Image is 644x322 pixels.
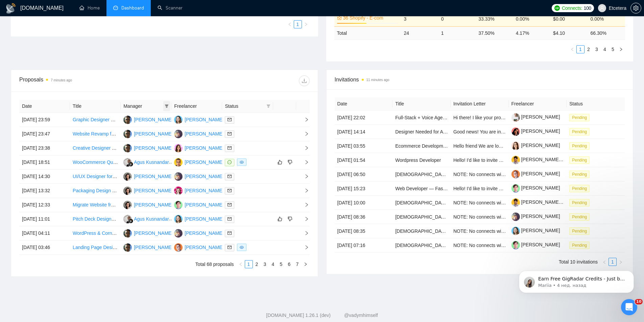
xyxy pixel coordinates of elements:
td: $ 4.10 [550,26,588,40]
span: Pending [569,227,590,235]
td: [DATE] 08:35 [335,224,393,238]
img: DM [174,201,183,209]
a: Pitch Deck Designer Needed to Enhance Existing Canva Presentation [73,216,219,222]
span: user [600,6,604,10]
td: Pitch Deck Designer Needed to Enhance Existing Canva Presentation [70,212,121,226]
li: Previous Page [286,20,294,28]
a: Pending [569,143,592,148]
button: right [617,45,625,53]
a: Pending [569,129,592,134]
img: PS [174,172,183,181]
td: UI/UX Designer for Mobile-First SaaS MVP [70,170,121,184]
img: c1WxvaZJbEkjYskB_NLkd46d563zNhCYqpob2QYOt_ABmdev5F_TzxK5jj4umUDMAG [511,184,520,193]
span: mail [228,174,232,178]
td: WooCommerce Query Optimization Expert Needed [70,155,121,170]
td: Wordpress Developer [392,153,451,167]
span: Pending [569,242,590,249]
a: Packaging Design Specialist Needed [73,188,150,193]
span: dashboard [113,5,118,10]
a: 6 [286,261,293,268]
a: 5 [609,46,617,53]
img: PS [174,130,183,138]
td: $0.00 [550,11,588,26]
span: Manager [123,102,162,110]
span: crown [337,16,342,20]
img: AK [123,158,132,167]
a: AS[PERSON_NAME] [174,188,223,193]
a: 2 [253,261,261,268]
img: c1UoaMzKBY-GWbreaV7sVF2LUs3COLKK0XpZn8apeAot5vY1XfLaDMeTNzu3tJ2YMy [511,213,520,221]
li: 3 [261,260,269,268]
th: Freelancer [509,97,567,110]
span: Pending [569,128,590,135]
span: right [299,174,309,179]
div: [PERSON_NAME] [134,116,173,123]
img: TT [123,187,132,195]
td: [DATE] 23:47 [19,127,70,141]
a: [DEMOGRAPHIC_DATA] Speakers of Tamil – Talent Bench for Future Managed Services Recording Projects [395,172,623,177]
img: AP [123,116,132,124]
li: 5 [277,260,285,268]
td: [DATE] 23:38 [19,141,70,155]
img: AS [174,187,183,195]
div: [PERSON_NAME] [185,130,223,138]
span: dislike [288,159,292,165]
td: Full-Stack + Voice Agent AI Developer (Hourly Contract, Immediate Start) [392,110,451,125]
td: Native Speakers of Tamil – Talent Bench for Future Managed Services Recording Projects [392,210,451,224]
td: Native Speakers of Tamil – Talent Bench for Future Managed Services Recording Projects [392,224,451,238]
img: c13tYrjklLgqS2pDaiholVXib-GgrB5rzajeFVbCThXzSo-wfyjihEZsXX34R16gOX [511,198,520,207]
a: TT[PERSON_NAME] [123,202,173,207]
a: TT[PERSON_NAME] [123,173,173,179]
img: TT [123,201,132,209]
span: right [299,217,309,221]
img: c1Z8fm9qi1TVOMZdqIq2ZTqPjvITY07C4foVy-3WfnJXgsJqeuhQDmLNVVVLhBO5xC [511,127,520,136]
td: [DATE] 04:11 [19,226,70,241]
td: [DATE] 06:50 [335,167,393,181]
li: Next Page [617,45,625,53]
div: Agus Kusnandar [134,215,169,223]
li: 4 [269,260,277,268]
li: 3 [593,45,601,53]
li: 2 [253,260,261,268]
span: right [304,262,308,266]
img: c13tYrjklLgqS2pDaiholVXib-GgrB5rzajeFVbCThXzSo-wfyjihEZsXX34R16gOX [511,156,520,164]
td: Packaging Design Specialist Needed [70,184,121,198]
a: 7 [294,261,301,268]
a: Website Revamp for Boutique Construction Company [73,131,185,137]
td: Native Speakers of Tamil – Talent Bench for Future Managed Services Recording Projects [392,238,451,252]
button: right [302,20,310,28]
img: PD [174,144,183,152]
td: Website Revamp for Boutique Construction Company [70,127,121,141]
iframe: Intercom live chat [621,299,637,315]
li: Previous Page [237,260,245,268]
a: PS[PERSON_NAME] [174,173,223,179]
a: 36 Shopify - E-com [343,14,397,22]
a: AP[PERSON_NAME] [123,230,173,236]
a: Pending [569,228,592,233]
a: [DEMOGRAPHIC_DATA] Speakers of Tamil – Talent Bench for Future Managed Services Recording Projects [395,243,623,248]
div: [PERSON_NAME] [134,244,173,251]
td: [DATE] 14:30 [19,170,70,184]
a: Creative Designer Needed for CPG Projects [73,145,165,151]
li: 6 [285,260,293,268]
td: Web Developer — Fast & Replicable E-commerce Site Cloning (Shopify) — Long-Term Project [392,181,451,196]
a: AKAgus Kusnandar [123,159,169,165]
span: mail [228,189,232,193]
td: Native Speakers of Tamil – Talent Bench for Future Managed Services Recording Projects [392,196,451,210]
div: [PERSON_NAME] [134,130,173,138]
th: Freelancer [171,100,222,113]
div: [PERSON_NAME] [134,201,173,208]
li: Previous Page [568,45,576,53]
td: 66.30 % [588,26,625,40]
span: right [299,231,309,236]
a: AP[PERSON_NAME] [123,244,173,250]
span: mail [228,203,232,207]
span: mail [228,118,232,122]
img: c1xla-haZDe3rTgCpy3_EKqnZ9bE1jCu9HkBpl3J4QwgQIcLjIh-6uLdGjM-EeUJe5 [511,142,520,150]
img: upwork-logo.png [554,5,560,11]
span: Dashboard [121,5,144,11]
td: 4.17 % [513,26,550,40]
div: [PERSON_NAME] [185,187,223,194]
span: like [278,159,282,165]
span: Pending [569,156,590,164]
